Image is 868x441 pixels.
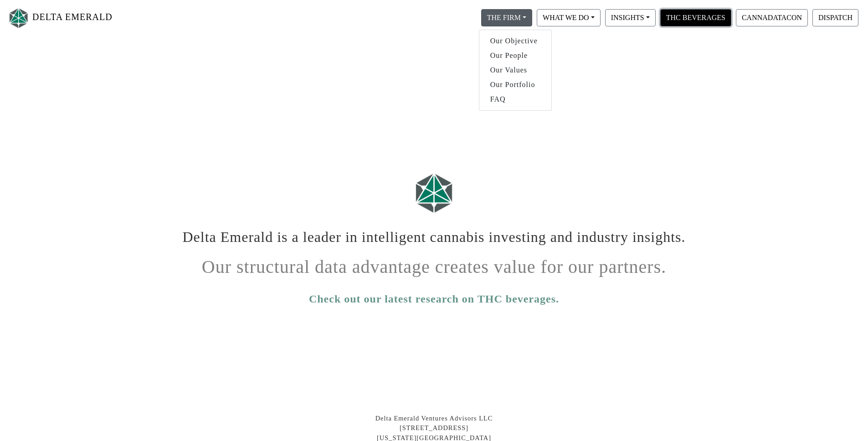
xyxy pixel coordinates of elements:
a: THC BEVERAGES [658,13,734,21]
h1: Our structural data advantage creates value for our partners. [181,249,687,278]
img: Logo [411,169,457,217]
img: Logo [7,6,30,30]
a: Our People [479,48,551,63]
a: DELTA EMERALD [7,4,113,32]
a: Our Values [479,63,551,77]
a: Our Portfolio [479,77,551,92]
a: Our Objective [479,34,551,48]
a: DISPATCH [810,13,861,21]
a: CANNADATACON [734,13,810,21]
button: THC BEVERAGES [660,9,731,26]
button: DISPATCH [812,9,858,26]
h1: Delta Emerald is a leader in intelligent cannabis investing and industry insights. [181,221,687,246]
button: CANNADATACON [736,9,808,26]
button: INSIGHTS [605,9,656,26]
a: Check out our latest research on THC beverages. [309,291,559,307]
div: THE FIRM [479,30,552,111]
button: THE FIRM [481,9,532,26]
button: WHAT WE DO [537,9,601,26]
a: FAQ [479,92,551,107]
